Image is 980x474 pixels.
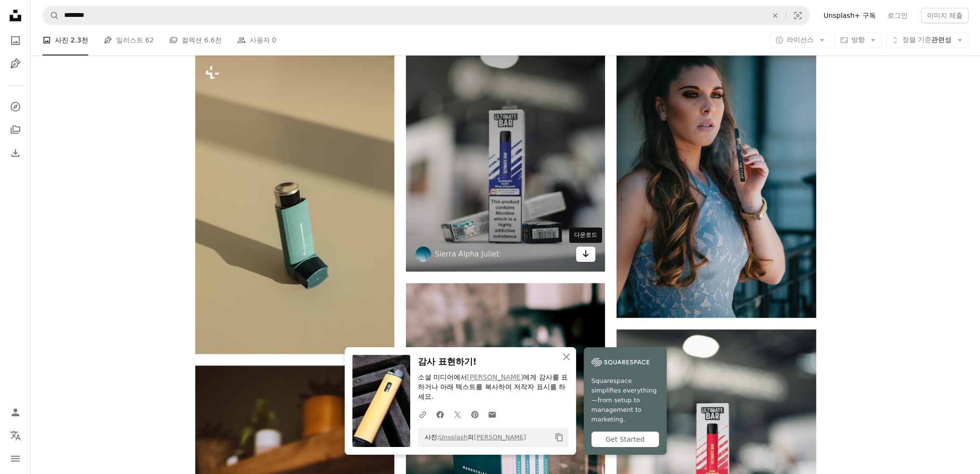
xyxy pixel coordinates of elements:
button: 이미지 제출 [921,8,968,23]
a: Twitter에 공유 [449,405,466,424]
a: 탐색 [6,97,25,116]
button: 라이선스 [770,33,831,48]
a: 이메일로 공유에 공유 [483,405,501,424]
a: 일러스트 [6,54,25,73]
button: 언어 [6,426,25,445]
img: 테이블 위에 앉아있는 담배 패키지 [406,26,605,271]
button: 방향 [834,33,882,48]
span: 정렬 기준 [902,36,931,44]
a: 홈 — Unsplash [6,6,25,27]
button: 삭제 [765,6,786,25]
p: 소셜 미디어에서 에게 감사를 표하거나 아래 텍스트를 복사하여 저작자 표시를 하세요. [418,373,568,402]
button: 시각적 검색 [786,6,809,25]
a: 사진 [6,31,25,50]
span: 관련성 [902,36,952,45]
span: 라이선스 [787,36,814,44]
a: 일러스트 62 [104,25,154,56]
a: Squarespace simplifies everything—from setup to management to marketing.Get Started [584,347,667,455]
a: 테이블 위에 앉아있는 담배 패키지 [406,144,605,153]
a: 다운로드 내역 [6,143,25,163]
a: 로그인 / 가입 [6,403,25,422]
div: 다운로드 [569,228,602,243]
img: file-1747939142011-51e5cc87e3c9 [591,355,649,369]
img: 테이블 위에 놓인 향수 한 병 [195,55,394,354]
img: Sierra Alpha Juliet의 프로필로 이동 [416,246,431,262]
a: 테이블 위에 놓인 향수 한 병 [195,200,394,209]
span: 6.6천 [204,35,221,46]
a: [PERSON_NAME] [467,373,523,381]
a: Facebook에 공유 [431,405,449,424]
button: 클립보드에 복사하기 [551,429,567,446]
div: Get Started [591,432,659,447]
h3: 감사 표현하기! [418,355,568,369]
button: Unsplash 검색 [43,6,59,25]
button: 정렬 기준관련성 [886,33,968,48]
a: 컬렉션 [6,120,25,139]
a: [PERSON_NAME] [474,433,526,441]
a: 흰색과 파란색 꽃무늬 민소매 드레스를 입은 여자 검은 색과 은색 튜브 유형 vape를 들고 [617,163,816,172]
span: 0 [272,35,276,46]
a: Unsplash [439,433,468,441]
a: Pinterest에 공유 [466,405,483,424]
span: Squarespace simplifies everything—from setup to management to marketing. [591,376,659,424]
a: 컬렉션 6.6천 [169,25,222,56]
span: 사진: 의 [420,430,526,445]
span: 62 [145,35,154,46]
a: Sierra Alpha Juliet [435,249,499,259]
form: 사이트 전체에서 이미지 찾기 [42,6,810,25]
span: 방향 [851,36,865,44]
img: 흰색과 파란색 꽃무늬 민소매 드레스를 입은 여자 검은 색과 은색 튜브 유형 vape를 들고 [617,19,816,318]
a: 테이블 위에 앉아있는 담배 한 갑 [617,441,816,450]
button: 메뉴 [6,449,25,468]
a: 로그인 [882,8,913,23]
a: 사용자 0 [237,25,276,56]
a: Unsplash+ 구독 [818,8,881,23]
a: 다운로드 [576,246,595,262]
